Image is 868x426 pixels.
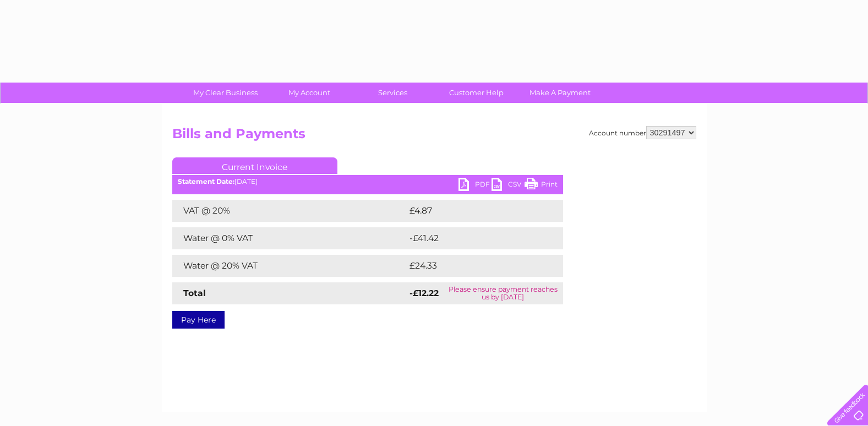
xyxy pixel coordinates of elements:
td: -£41.42 [407,227,542,249]
td: VAT @ 20% [172,200,407,222]
a: PDF [458,178,492,194]
a: CSV [492,178,525,194]
td: Water @ 20% VAT [172,255,407,277]
a: Customer Help [431,83,522,103]
td: Water @ 0% VAT [172,227,407,249]
a: Print [525,178,558,194]
a: Services [347,83,438,103]
a: My Account [264,83,354,103]
a: Current Invoice [172,157,337,174]
a: Pay Here [172,311,225,329]
a: Make A Payment [515,83,605,103]
a: My Clear Business [180,83,271,103]
td: £24.33 [407,255,541,277]
div: [DATE] [172,178,563,185]
strong: -£12.22 [410,288,439,298]
h2: Bills and Payments [172,126,696,147]
strong: Total [183,288,206,298]
div: Account number [589,126,696,139]
td: Please ensure payment reaches us by [DATE] [443,282,563,304]
td: £4.87 [407,200,537,222]
b: Statement Date: [178,177,234,185]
